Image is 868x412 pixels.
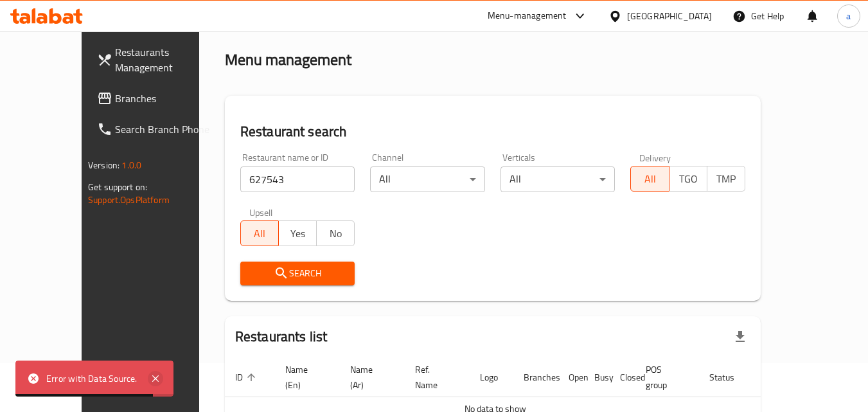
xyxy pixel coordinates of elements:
span: ID [235,370,260,385]
th: Closed [610,358,635,397]
th: Branches [513,358,558,397]
label: Upsell [249,208,273,217]
button: TMP [707,166,745,192]
a: Search Branch Phone [87,114,227,145]
button: No [316,220,355,246]
th: Logo [470,358,513,397]
span: a [846,9,851,23]
span: TGO [675,170,702,188]
span: All [636,170,664,188]
span: Name (Ar) [350,362,389,393]
span: Branches [115,91,217,106]
button: TGO [669,166,707,192]
span: Status [709,370,751,385]
button: Yes [278,220,317,246]
th: Open [558,358,584,397]
th: Busy [584,358,610,397]
span: Restaurants Management [115,44,217,75]
span: TMP [713,170,740,188]
a: Support.OpsPlatform [88,192,170,208]
span: Ref. Name [415,362,454,393]
div: Error with Data Source. [46,372,137,386]
span: All [246,224,274,243]
div: [GEOGRAPHIC_DATA] [627,9,712,23]
div: All [500,166,616,192]
button: All [240,220,279,246]
div: Export file [725,321,756,352]
label: Delivery [639,153,671,162]
span: 1.0.0 [121,157,141,174]
a: Restaurants Management [87,37,227,83]
span: Version: [88,157,120,174]
h2: Restaurants list [235,327,327,346]
span: Search Branch Phone [115,121,217,137]
button: Search [240,262,355,285]
span: Get support on: [88,179,147,195]
div: All [370,166,485,192]
input: Search for restaurant name or ID.. [240,166,355,192]
span: POS group [646,362,684,393]
span: Name (En) [285,362,324,393]
span: Yes [284,224,312,243]
span: Search [251,265,345,282]
button: All [630,166,669,192]
a: Branches [87,83,227,114]
h2: Restaurant search [240,122,745,141]
div: Menu-management [488,8,567,24]
h2: Menu management [225,49,351,70]
span: No [322,224,350,243]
